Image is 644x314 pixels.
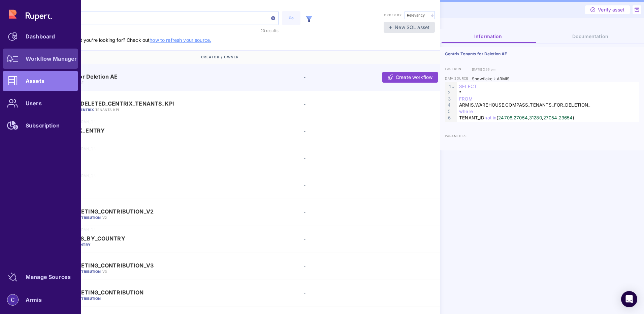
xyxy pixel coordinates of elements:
p: Table: DIM_MARKETING_ _V2 [32,215,195,220]
div: - [303,262,405,269]
div: 3 [445,96,452,102]
a: Users [3,93,78,113]
span: Documentation [572,33,608,39]
span: 27054 [514,115,528,120]
div: - [303,208,405,216]
p: Table: [32,188,195,193]
label: Order by [384,13,402,18]
input: Search data assets [31,11,278,25]
img: clear [271,16,275,20]
div: Creator / Owner [201,51,302,64]
div: - [303,235,405,242]
label: data source [445,77,472,81]
div: 5 [445,108,452,115]
div: 20 results [234,27,279,34]
p: Tenants for Deletion AE [32,80,195,85]
p: Table: [32,161,195,166]
span: Fold line [451,83,455,90]
div: Subscription [26,123,60,127]
span: 27054 [543,115,557,120]
span: Centrix Tenants for Deletion AE [445,52,507,56]
a: Subscription [3,115,78,136]
a: Dashboard [3,26,78,47]
div: 4 [445,102,452,108]
div: Workflow Manager [26,57,77,61]
p: Table: DIM_MARKETING_ [32,296,195,301]
div: Armis [26,298,42,302]
em: CONTRIBUTION [73,296,101,301]
p: Table: PRICEBOOK_ [32,134,195,139]
span: Table: DIM_MARKETING_CONTRIBUTION_V3 [32,262,154,268]
span: 31280 [529,115,542,120]
label: parameters [445,134,472,139]
a: Workflow Manager [3,49,78,69]
div: - [303,127,405,135]
span: Verify asset [598,6,624,13]
div: [DATE] 2:56 pm [472,67,495,72]
div: ARMIS.WAREHOUSE.COMPASS_TENANTS_FOR_DELETION_ [457,102,639,108]
em: CONTRIBUTION [73,216,101,220]
span: SELECT [459,84,477,89]
p: Table: COMPASS_DELETED_ _TENANTS_KPI [32,107,195,112]
em: CONTRIBUTION [73,269,101,274]
img: account-photo [7,294,18,305]
div: Dashboard [26,34,55,38]
div: TENANT_ID ( , , , , ) [457,115,639,121]
span: Table: COMPASS_DELETED_CENTRIX_TENANTS_KPI [32,101,174,107]
span: not [484,115,491,120]
div: - [303,101,405,108]
div: ARMIS [497,76,510,82]
button: Go [282,11,300,25]
a: how to refresh your source. [150,37,211,43]
div: - [303,74,405,81]
label: last run [445,67,472,72]
span: FROM [459,96,473,102]
div: - [303,181,405,189]
span: 23654 [559,115,573,120]
div: 1 [445,83,452,90]
span: Information [474,33,502,39]
div: Go [285,15,297,21]
p: Table: FOLLOWERS_BY_ [32,242,195,247]
p: Table: DIM_MARKETING_ _V3 [32,269,195,274]
span: New SQL asset [395,24,429,31]
div: Users [26,101,42,105]
em: COUNTRY [73,242,91,247]
div: Name [32,51,201,64]
em: CENTRIX [78,108,94,112]
div: Manage Sources [26,275,71,279]
div: 6 [445,115,452,121]
div: Snowflake [472,76,492,82]
img: arrow [431,13,433,17]
div: 2 [445,89,452,96]
span: Create workflow [396,74,432,81]
div: - [303,289,405,296]
div: Open Intercom Messenger [621,291,637,307]
span: in [493,115,496,120]
span: Table: DIM_MARKETING_CONTRIBUTION [32,289,144,295]
span: ℹ️ Can’t find the asset you’re looking for? Check out [31,27,211,43]
span: Table: DIM_MARKETING_CONTRIBUTION_V2 [32,208,154,215]
a: Manage Sources [3,267,78,287]
span: 24708 [498,115,512,120]
div: - [303,154,405,162]
span: where [459,109,473,114]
